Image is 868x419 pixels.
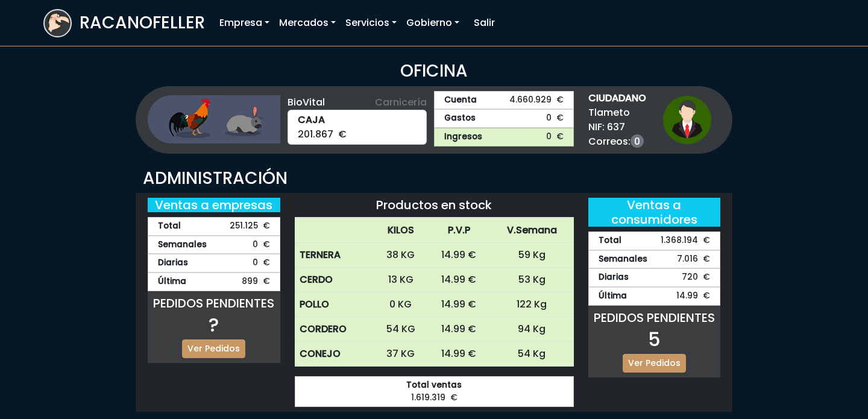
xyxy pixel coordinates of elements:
td: 14.99 € [428,268,491,292]
strong: Diarias [158,257,188,269]
div: 0 € [148,236,280,254]
a: Mercados [274,11,341,35]
div: 251.125 € [148,217,280,236]
span: Correos: [588,134,646,149]
strong: Ingresos [444,131,482,143]
strong: Total ventas [305,379,564,392]
h3: RACANOFELLER [80,13,205,33]
th: CERDO [295,268,374,292]
strong: Semanales [158,239,207,251]
td: 14.99 € [428,342,491,367]
div: BioVital [288,95,427,110]
a: Empresa [215,11,274,35]
h3: ADMINISTRACIÓN [143,168,725,189]
th: TERNERA [295,243,374,268]
th: KILOS [374,218,428,243]
div: 720 € [588,268,721,287]
span: 5 [648,326,661,353]
div: 0 € [148,254,280,273]
td: 94 Kg [490,317,574,342]
strong: CAJA [298,113,417,127]
td: 54 Kg [490,342,574,367]
a: Gobierno [401,11,464,35]
a: 0 [631,134,644,148]
td: 54 KG [374,317,428,342]
img: ciudadano1.png [663,96,711,144]
strong: Semanales [599,253,647,266]
td: 13 KG [374,268,428,292]
a: Ingresos0 € [434,128,574,146]
th: POLLO [295,292,374,317]
a: Cuenta4.660.929 € [434,91,574,110]
h5: Ventas a consumidores [588,198,721,227]
img: logoracarojo.png [45,10,71,33]
a: Gastos0 € [434,109,574,128]
strong: Total [158,220,181,233]
a: Salir [469,11,500,35]
div: 1.368.194 € [588,232,721,250]
strong: Cuenta [444,94,477,107]
strong: Última [158,276,186,288]
td: 14.99 € [428,292,491,317]
th: CONEJO [295,342,374,367]
strong: Diarias [599,271,629,284]
span: ? [209,311,219,338]
img: ganaderia.png [148,95,280,143]
span: Tlameto [588,106,646,120]
div: 899 € [148,273,280,291]
td: 14.99 € [428,317,491,342]
div: 201.867 € [288,110,427,145]
div: 1.619.319 € [295,376,574,407]
h3: OFICINA [43,61,825,81]
td: 38 KG [374,243,428,268]
a: Servicios [341,11,401,35]
td: 59 Kg [490,243,574,268]
td: 122 Kg [490,292,574,317]
td: 14.99 € [428,243,491,268]
td: 37 KG [374,342,428,367]
td: 0 KG [374,292,428,317]
strong: Total [599,235,621,247]
div: 7.016 € [588,250,721,269]
h5: PEDIDOS PENDIENTES [148,296,280,310]
strong: Gastos [444,112,476,125]
td: 53 Kg [490,268,574,292]
a: RACANOFELLER [43,6,205,40]
h5: PEDIDOS PENDIENTES [588,310,721,325]
a: Ver Pedidos [623,354,686,373]
strong: CIUDADANO [588,91,646,106]
strong: Última [599,290,627,303]
h5: Productos en stock [295,198,574,212]
th: P.V.P [428,218,491,243]
span: NIF: 637 [588,120,646,134]
div: 14.99 € [588,287,721,306]
th: CORDERO [295,317,374,342]
h5: Ventas a empresas [148,198,280,212]
span: Carnicería [375,95,427,110]
th: V.Semana [490,218,574,243]
a: Ver Pedidos [182,339,245,358]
